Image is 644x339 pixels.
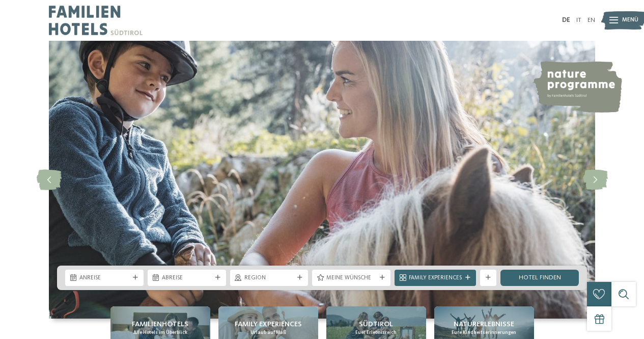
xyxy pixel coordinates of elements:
span: Familienhotels [132,319,188,329]
span: Region [244,274,294,282]
span: Eure Kindheitserinnerungen [452,329,516,336]
span: Family Experiences [409,274,462,282]
span: Naturerlebnisse [454,319,514,329]
span: Urlaub auf Maß [250,329,286,336]
img: Familienhotels Südtirol: The happy family places [49,41,595,319]
span: Family Experiences [235,319,302,329]
a: DE [562,17,570,23]
a: Hotel finden [500,270,579,286]
span: Südtirol [359,319,393,329]
span: Abreise [162,274,212,282]
a: EN [587,17,595,23]
span: Alle Hotels im Überblick [133,329,187,336]
span: Meine Wünsche [326,274,376,282]
a: IT [576,17,581,23]
span: Anreise [79,274,129,282]
span: Euer Erlebnisreich [355,329,397,336]
img: nature programme by Familienhotels Südtirol [533,61,622,113]
span: Menü [622,16,638,24]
